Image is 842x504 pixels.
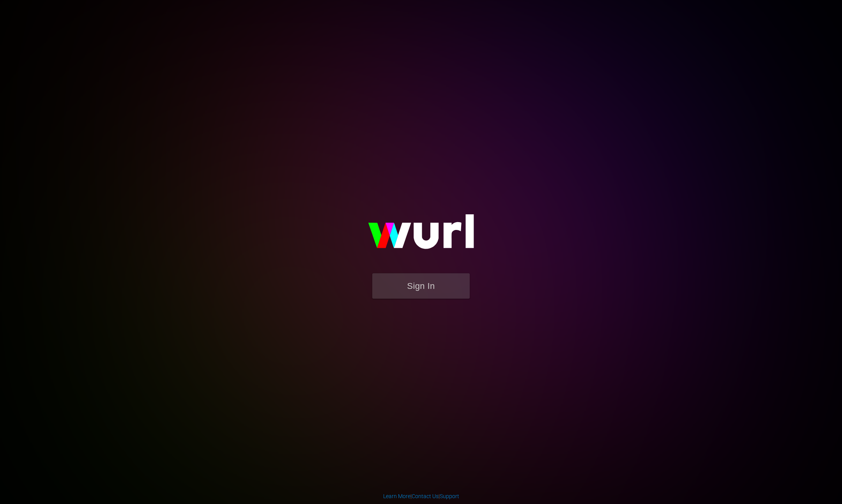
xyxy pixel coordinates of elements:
button: Sign In [372,273,470,299]
div: | | [383,492,459,500]
img: wurl-logo-on-black-223613ac3d8ba8fe6dc639794a292ebdb59501304c7dfd60c99c58986ef67473.svg [343,198,499,273]
a: Contact Us [412,493,439,499]
a: Support [440,493,459,499]
a: Learn More [383,493,410,499]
